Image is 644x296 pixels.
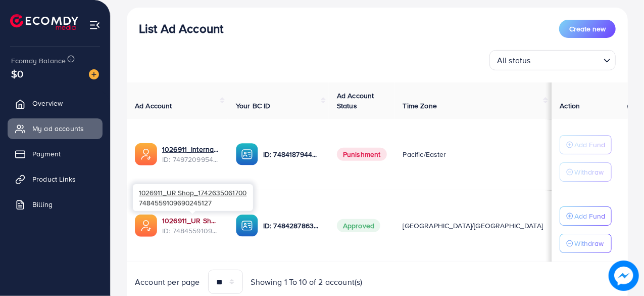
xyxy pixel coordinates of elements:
span: My ad accounts [32,123,84,134]
img: ic-ba-acc.ded83a64.svg [236,143,258,165]
span: Overview [32,98,63,108]
a: Payment [8,144,103,164]
span: [GEOGRAPHIC_DATA]/[GEOGRAPHIC_DATA] [403,221,543,231]
img: logo [10,14,78,30]
p: Add Fund [575,210,606,222]
p: Withdraw [575,166,604,178]
span: Pacific/Easter [403,149,447,159]
span: Create new [569,24,606,34]
img: image [89,69,99,79]
img: image [609,261,639,291]
span: ID: 7484559109690245127 [162,226,220,236]
a: Product Links [8,169,103,189]
button: Add Fund [560,206,612,226]
input: Search for option [534,51,600,68]
div: 7484559109690245127 [133,184,253,211]
span: Approved [337,219,380,232]
button: Withdraw [560,162,612,182]
span: Account per page [135,276,200,288]
a: Overview [8,93,103,113]
p: Withdraw [575,237,604,249]
img: ic-ba-acc.ded83a64.svg [236,215,258,237]
span: Ad Account [135,101,172,111]
h3: List Ad Account [139,21,223,36]
span: Billing [32,199,53,209]
span: Showing 1 To 10 of 2 account(s) [251,276,363,288]
p: ID: 7484287863148871696 [263,220,321,232]
a: 1026911_UR Shop_1742635061700 [162,216,220,226]
span: Ad Account Status [337,91,374,111]
span: Time Zone [403,101,437,111]
div: <span class='underline'>1026911_International ad account_1745580226435</span></br>749720995447921... [162,144,220,165]
img: ic-ads-acc.e4c84228.svg [135,143,157,165]
img: ic-ads-acc.e4c84228.svg [135,215,157,237]
span: All status [495,53,533,68]
span: Product Links [32,174,76,184]
img: menu [89,19,101,31]
span: Your BC ID [236,101,271,111]
button: Withdraw [560,234,612,253]
button: Create new [559,20,616,38]
span: Punishment [337,148,387,161]
a: Billing [8,194,103,215]
p: Add Fund [575,139,606,151]
span: Payment [32,149,61,159]
div: Search for option [489,50,616,70]
span: 1026911_UR Shop_1742635061700 [139,188,246,197]
span: Action [560,101,580,111]
button: Add Fund [560,135,612,154]
p: ID: 7484187944430092304 [263,148,321,160]
a: My ad accounts [8,118,103,139]
span: $0 [11,66,23,81]
a: 1026911_International ad account_1745580226435 [162,144,220,154]
span: Ecomdy Balance [11,56,66,66]
span: ID: 7497209954479210512 [162,154,220,164]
